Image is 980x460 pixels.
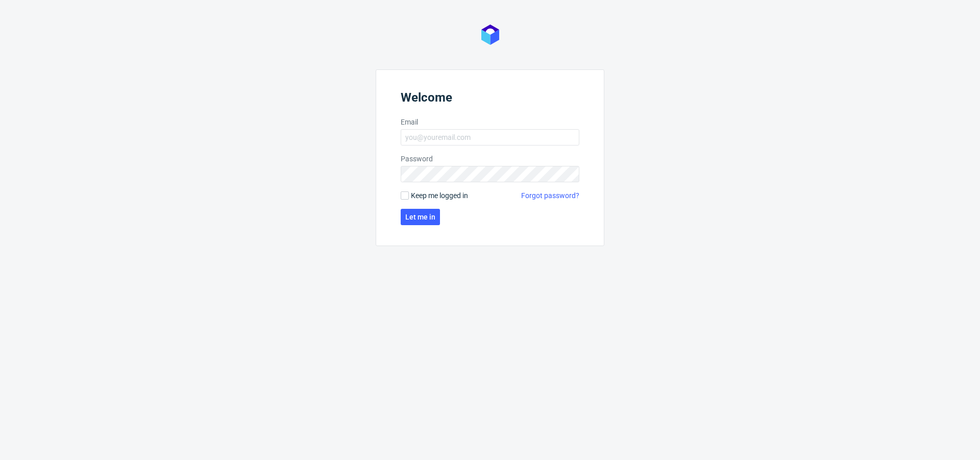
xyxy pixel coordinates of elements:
label: Email [401,117,579,127]
input: you@youremail.com [401,129,579,146]
header: Welcome [401,90,579,109]
a: Forgot password? [521,190,579,201]
button: Let me in [401,209,440,225]
label: Password [401,154,579,164]
span: Let me in [405,213,435,221]
span: Keep me logged in [411,190,468,201]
